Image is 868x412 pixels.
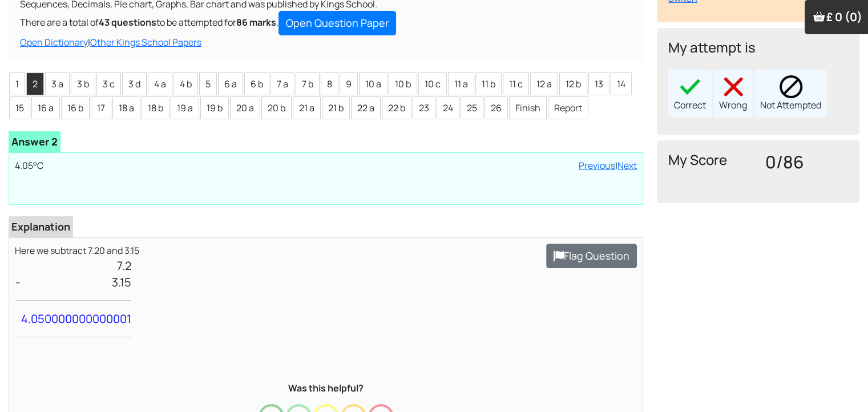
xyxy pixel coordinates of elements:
span: £ 0 (0) [826,9,862,25]
li: 16 a [31,96,60,119]
b: Explanation [11,220,70,233]
li: 10 c [418,72,447,95]
li: 1 [9,72,25,95]
li: 5 [199,72,217,95]
li: 4 b [173,72,198,95]
b: Answer 2 [11,135,58,148]
li: 2 [26,72,44,95]
a: Next [617,159,637,172]
li: 22 b [382,96,411,119]
li: 17 [91,96,111,119]
td: 3.15 [21,274,132,290]
img: right40x40.png [679,75,701,98]
b: Was this helpful? [288,382,364,394]
div: | [20,35,632,49]
li: 6 a [218,72,243,95]
li: 8 [321,72,338,95]
li: 11 b [475,72,502,95]
li: 4 a [148,72,172,95]
li: 7 b [296,72,320,95]
li: 20 b [261,96,292,119]
li: 7 a [271,72,294,95]
li: 23 [413,96,435,119]
li: 15 [9,96,30,119]
button: Flag Question [546,244,637,268]
p: Here we subtract 7.20 and 3.15 [15,244,637,347]
div: Wrong [713,70,753,118]
a: Open Dictionary [20,36,88,49]
li: 19 b [200,96,229,119]
li: 3 b [71,72,95,95]
li: 21 b [322,96,350,119]
li: 6 b [244,72,269,95]
h4: My Score [668,152,751,168]
li: 19 a [171,96,199,119]
li: 9 [340,72,358,95]
li: 25 [461,96,483,119]
li: 18 a [112,96,140,119]
li: 3 d [122,72,147,95]
img: cross40x40.png [722,75,745,98]
a: Previous [579,159,615,172]
li: 16 b [61,96,90,119]
li: Report [548,96,588,119]
li: 10 a [359,72,387,95]
li: 26 [485,96,508,119]
li: 13 [588,72,609,95]
li: 20 a [230,96,260,119]
div: | [579,159,637,172]
li: 18 b [142,96,169,119]
a: Other Kings School Papers [90,36,201,49]
li: 10 b [389,72,417,95]
li: 3 a [45,72,70,95]
li: 21 a [293,96,321,119]
div: Not Attempted [754,70,827,118]
h3: 0/86 [765,152,848,172]
img: block.png [780,75,802,98]
li: 22 a [351,96,381,119]
b: 86 marks [236,16,276,29]
td: - [15,274,21,290]
td: 4.050000000000001 [21,310,132,327]
div: Correct [668,70,712,118]
li: 14 [611,72,632,95]
img: Your items in the shopping basket [813,11,825,22]
p: 4.05°C [15,159,637,172]
li: Finish [509,96,547,119]
li: 24 [437,96,459,119]
td: 7.2 [21,257,132,274]
li: 12 a [530,72,558,95]
li: 12 b [559,72,587,95]
h4: My attempt is [668,39,848,56]
a: Open Question Paper [278,11,396,35]
li: 3 c [96,72,121,95]
li: 11 c [503,72,529,95]
li: 11 a [448,72,474,95]
b: 43 questions [99,16,156,29]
